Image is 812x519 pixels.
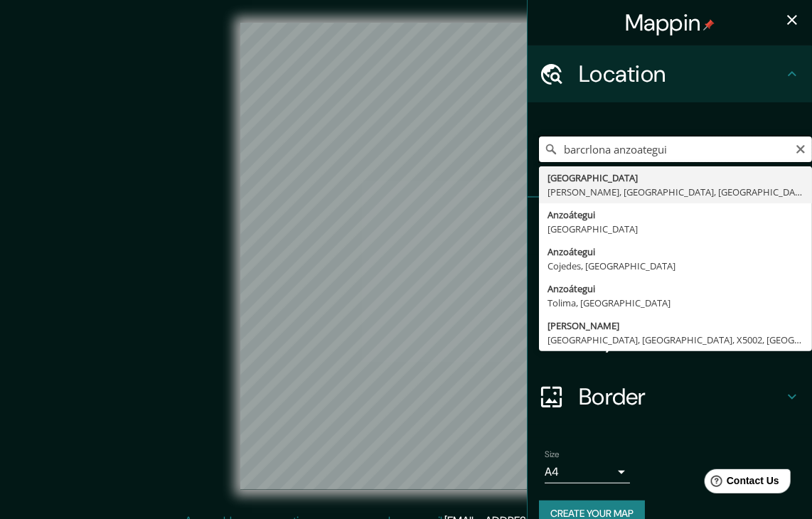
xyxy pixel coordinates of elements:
[240,23,571,490] canvas: Map
[528,46,812,102] div: Location
[625,9,715,37] h4: Mappin
[547,208,803,222] div: Anzoátegui
[685,464,796,503] iframe: Help widget launcher
[579,326,784,354] h4: Layout
[547,171,803,185] div: [GEOGRAPHIC_DATA]
[528,198,812,255] div: Pins
[547,319,803,333] div: [PERSON_NAME]
[579,60,784,88] h4: Location
[539,137,812,162] input: Pick your city or area
[547,333,803,347] div: [GEOGRAPHIC_DATA], [GEOGRAPHIC_DATA], X5002, [GEOGRAPHIC_DATA]
[547,245,803,259] div: Anzoátegui
[547,222,803,236] div: [GEOGRAPHIC_DATA]
[528,255,812,311] div: Style
[579,382,784,411] h4: Border
[545,461,630,483] div: A4
[528,311,812,368] div: Layout
[545,449,560,461] label: Size
[528,368,812,425] div: Border
[795,141,806,155] button: Clear
[547,282,803,296] div: Anzoátegui
[703,19,715,31] img: pin-icon.png
[547,185,803,199] div: [PERSON_NAME], [GEOGRAPHIC_DATA], [GEOGRAPHIC_DATA]
[547,259,803,273] div: Cojedes, [GEOGRAPHIC_DATA]
[547,296,803,310] div: Tolima, [GEOGRAPHIC_DATA]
